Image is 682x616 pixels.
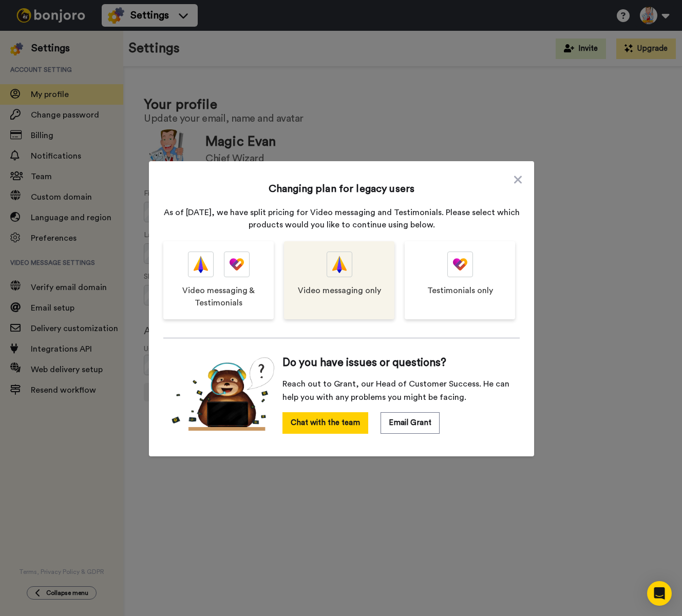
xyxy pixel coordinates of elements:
[269,182,414,196] h1: Changing plan for legacy users
[381,412,440,434] button: Email Grant
[282,412,368,434] button: Chat with the team
[230,252,244,277] img: tm-color.svg
[172,357,274,431] img: cs-bear.png
[194,252,208,277] img: vm-color.svg
[332,252,347,277] img: vm-color.svg
[163,206,520,231] p: As of [DATE], we have split pricing for Video messaging and Testimonials. Please select which pro...
[174,284,263,309] span: Video messaging & Testimonials
[298,284,381,297] span: Video messaging only
[453,252,467,277] img: tm-color.svg
[427,284,493,297] span: Testimonials only
[282,377,511,404] span: Reach out to Grant, our Head of Customer Success. He can help you with any problems you might be ...
[647,581,672,606] div: Open Intercom Messenger
[282,357,446,369] span: Do you have issues or questions?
